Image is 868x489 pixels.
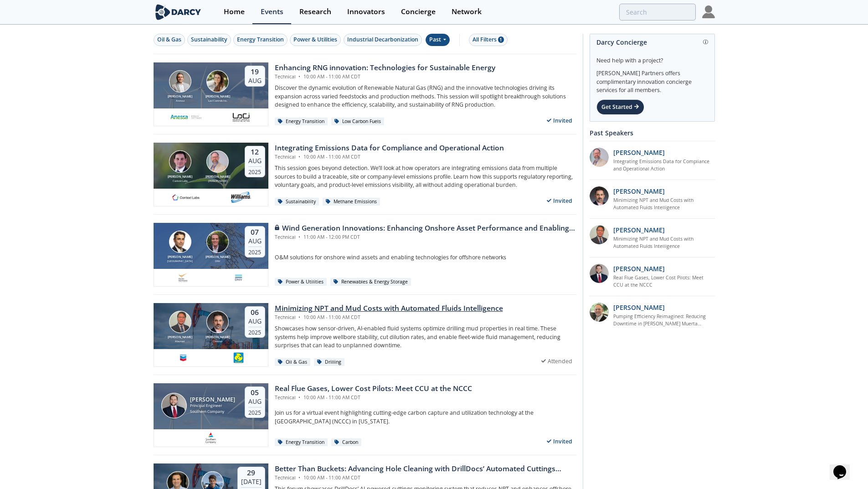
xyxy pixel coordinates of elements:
[241,478,262,486] div: [DATE]
[154,303,576,367] a: Victor Saet [PERSON_NAME] Absmart Brahim Ghrissi [PERSON_NAME] Chevron 06 Aug 2025 Minimizing NPT...
[169,150,191,173] img: Nathan Brawn
[596,50,708,65] div: Need help with a project?
[543,115,576,126] div: Invited
[170,112,202,123] img: 551440aa-d0f4-4a32-b6e2-e91f2a0781fe
[275,62,495,73] div: Enhancing RNG innovation: Technologies for Sustainable Energy
[206,311,229,333] img: Brahim Ghrissi
[275,234,576,241] div: Technical 11:00 AM - 12:00 PM CDT
[248,247,262,256] div: 2025
[297,314,302,320] span: •
[596,99,644,115] div: Get Started
[204,99,232,103] div: Loci Controls Inc.
[347,8,385,15] div: Innovators
[275,358,311,366] div: Oil & Gas
[187,34,231,46] button: Sustainability
[297,234,302,240] span: •
[613,303,665,312] p: [PERSON_NAME]
[169,70,191,93] img: Amir Akbari
[248,327,262,336] div: 2025
[702,5,715,18] img: Profile
[613,225,665,235] p: [PERSON_NAME]
[596,34,708,50] div: Darcy Concierge
[331,118,385,126] div: Low Carbon Fuels
[204,94,232,99] div: [PERSON_NAME]
[157,36,181,44] div: Oil & Gas
[293,36,337,44] div: Power & Utilities
[166,94,194,99] div: [PERSON_NAME]
[469,34,508,46] button: All Filters 1
[275,438,328,447] div: Energy Transition
[330,278,411,286] div: Renewables & Energy Storage
[166,255,194,260] div: [PERSON_NAME]
[401,8,436,15] div: Concierge
[190,403,235,409] div: Principal Engineer
[275,409,576,426] p: Join us for a virtual event highlighting cutting-edge carbon capture and utilization technology a...
[275,394,472,401] div: Technical 10:00 AM - 11:00 AM CDT
[154,143,576,206] a: Nathan Brawn [PERSON_NAME] Context Labs Mark Gebbia [PERSON_NAME] [PERSON_NAME] 12 Aug 2025 Integ...
[169,311,191,333] img: Victor Saet
[613,186,665,196] p: [PERSON_NAME]
[275,73,495,81] div: Technical 10:00 AM - 11:00 AM CDT
[297,154,302,160] span: •
[154,223,576,287] a: Travis Douville [PERSON_NAME] [GEOGRAPHIC_DATA] Morgan Putnam [PERSON_NAME] DNV 07 Aug 2025 Wind ...
[613,236,715,250] a: Minimizing NPT and Mud Costs with Automated Fluids Intelligence
[275,118,328,126] div: Energy Transition
[166,99,194,103] div: Anessa
[166,175,194,180] div: [PERSON_NAME]
[619,4,696,21] input: Advanced Search
[323,198,380,206] div: Methane Emissions
[241,468,262,478] div: 29
[275,463,576,474] div: Better Than Buckets: Advancing Hole Cleaning with DrillDocs’ Automated Cuttings Monitoring
[224,8,245,15] div: Home
[275,314,503,321] div: Technical 10:00 AM - 11:00 AM CDT
[154,34,185,46] button: Oil & Gas
[154,383,576,447] a: John Carroll [PERSON_NAME] Principal Engineer Southern Company 05 Aug 2025 Real Flue Gases, Lower...
[830,453,859,480] iframe: chat widget
[177,272,189,283] img: 1677164726811-Captura%20de%20pantalla%202023-02-23%20120513.png
[297,474,302,481] span: •
[231,192,252,203] img: williams.com.png
[347,36,418,44] div: Industrial Decarbonization
[275,383,472,394] div: Real Flue Gases, Lower Cost Pilots: Meet CCU at the NCCC
[166,259,194,263] div: [GEOGRAPHIC_DATA]
[248,148,262,157] div: 12
[169,231,191,253] img: Travis Douville
[166,340,194,343] div: Absmart
[590,303,609,322] img: 86e59a17-6af7-4f0c-90df-8cecba4476f1
[275,164,576,189] p: This session goes beyond detection. We’ll look at how operators are integrating emissions data fr...
[613,148,665,157] p: [PERSON_NAME]
[206,70,229,93] img: Nicole Neff
[237,36,284,44] div: Energy Transition
[275,253,576,262] p: O&M solutions for onshore wind assets and enabling technologies for offshore networks
[613,264,665,273] p: [PERSON_NAME]
[590,125,715,141] div: Past Speakers
[248,77,262,85] div: Aug
[297,394,302,401] span: •
[290,34,341,46] button: Power & Utilities
[297,73,302,80] span: •
[204,255,232,260] div: [PERSON_NAME]
[248,407,262,416] div: 2025
[204,340,232,343] div: Chevron
[275,154,504,161] div: Technical 10:00 AM - 11:00 AM CDT
[248,157,262,165] div: Aug
[426,34,450,46] div: Past
[248,237,262,245] div: Aug
[154,62,576,126] a: Amir Akbari [PERSON_NAME] Anessa Nicole Neff [PERSON_NAME] Loci Controls Inc. 19 Aug Enhancing RN...
[248,397,262,406] div: Aug
[261,8,283,15] div: Events
[190,396,235,403] div: [PERSON_NAME]
[233,352,244,363] img: 50d6a6df-976e-41f3-bad7-d4b68cf9db25
[166,335,194,340] div: [PERSON_NAME]
[275,198,319,206] div: Sustainability
[498,36,504,43] span: 1
[275,84,576,109] p: Discover the dynamic evolution of Renewable Natural Gas (RNG) and the innovative technologies dri...
[205,432,216,443] img: 1616523795096-Southern%20Company.png
[206,231,229,253] img: Morgan Putnam
[473,36,504,44] div: All Filters
[248,317,262,325] div: Aug
[613,197,715,211] a: Minimizing NPT and Mud Costs with Automated Fluids Intelligence
[206,150,229,173] img: Mark Gebbia
[275,278,327,286] div: Power & Utilities
[613,158,715,173] a: Integrating Emissions Data for Compliance and Operational Action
